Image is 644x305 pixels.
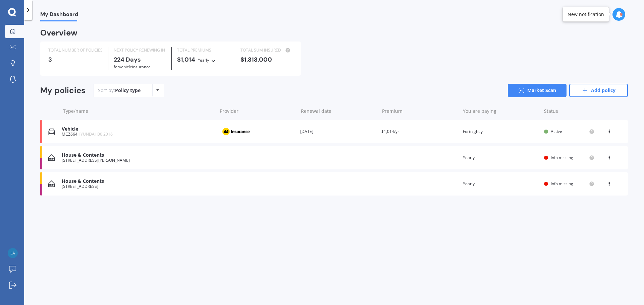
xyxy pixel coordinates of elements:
div: My policies [40,86,86,95]
div: Policy type [115,87,141,94]
span: Info missing [551,155,573,160]
img: House & Contents [48,154,55,161]
div: Type/name [63,108,214,115]
div: You are paying [463,108,539,115]
div: Provider [220,108,296,115]
a: Add policy [569,84,628,97]
div: NEXT POLICY RENEWING IN [114,47,166,54]
div: Yearly [463,154,539,161]
div: Fortnightly [463,128,539,135]
span: Info missing [551,181,573,186]
div: Status [544,108,594,115]
div: Premium [382,108,458,115]
div: House & Contents [62,152,214,158]
div: TOTAL SUM INSURED [240,47,293,54]
div: MCZ664 [62,132,214,137]
div: 3 [48,56,103,63]
b: 224 Days [114,56,141,64]
span: My Dashboard [40,11,78,20]
span: Active [551,129,562,134]
div: [STREET_ADDRESS] [62,184,214,189]
div: New notification [568,11,604,18]
div: House & Contents [62,178,214,184]
div: [STREET_ADDRESS][PERSON_NAME] [62,158,214,163]
img: House & Contents [48,180,55,187]
div: $1,014 [177,56,229,64]
div: Yearly [463,180,539,187]
div: [DATE] [300,128,376,135]
div: Yearly [198,57,209,64]
img: f8ded5e5cc43f43cf75682f65ad99693 [8,248,18,258]
div: $1,313,000 [240,56,293,63]
a: Market Scan [508,84,567,97]
span: $1,014/yr [381,129,399,134]
div: Overview [40,29,77,36]
div: Renewal date [301,108,377,115]
div: Sort by: [98,87,141,94]
div: TOTAL PREMIUMS [177,47,229,54]
div: Vehicle [62,126,214,132]
span: HYUNDAI I30 2016 [77,131,113,137]
div: TOTAL NUMBER OF POLICIES [48,47,103,54]
img: AA [219,125,253,138]
span: for Vehicle insurance [114,64,151,70]
img: Vehicle [48,128,55,135]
